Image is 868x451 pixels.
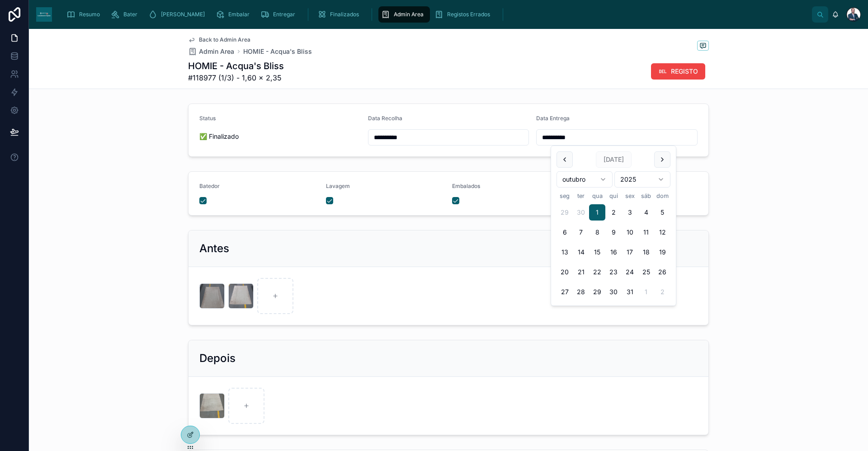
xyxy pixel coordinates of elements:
button: terça-feira, 7 de outubro de 2025 [573,224,589,240]
a: Back to Admin Area [188,36,250,43]
button: sábado, 1 de novembro de 2025 [638,284,654,300]
table: outubro 2025 [557,191,670,300]
th: terça-feira [573,191,589,201]
button: quinta-feira, 23 de outubro de 2025 [605,264,622,280]
th: quinta-feira [605,191,622,201]
button: domingo, 12 de outubro de 2025 [654,224,670,240]
h2: Depois [199,351,236,366]
button: sábado, 4 de outubro de 2025 [638,204,654,221]
button: quarta-feira, 29 de outubro de 2025 [589,284,605,300]
span: Admin Area [394,11,424,18]
span: Registos Errados [447,11,490,18]
img: App logo [36,7,52,22]
button: terça-feira, 28 de outubro de 2025 [573,284,589,300]
h1: HOMIE - Acqua's Bliss [188,60,284,72]
th: sábado [638,191,654,201]
button: quinta-feira, 2 de outubro de 2025 [605,204,622,221]
span: ✅ Finalizado [199,132,361,141]
a: Registos Errados [432,6,496,23]
span: Status [199,115,216,122]
span: Embalar [228,11,250,18]
button: quinta-feira, 9 de outubro de 2025 [605,224,622,240]
button: sábado, 25 de outubro de 2025 [638,264,654,280]
button: terça-feira, 21 de outubro de 2025 [573,264,589,280]
span: Admin Area [199,47,234,56]
span: Back to Admin Area [199,36,250,43]
span: [PERSON_NAME] [161,11,205,18]
button: terça-feira, 30 de setembro de 2025 [573,204,589,221]
span: Embalados [452,183,480,189]
button: REGISTO [651,63,705,80]
span: Resumo [79,11,100,18]
button: quinta-feira, 30 de outubro de 2025 [605,284,622,300]
button: segunda-feira, 27 de outubro de 2025 [557,284,573,300]
span: Entregar [273,11,295,18]
th: quarta-feira [589,191,605,201]
h2: Antes [199,241,229,256]
button: quarta-feira, 8 de outubro de 2025 [589,224,605,240]
th: segunda-feira [557,191,573,201]
span: Data Entrega [536,115,570,122]
a: Entregar [258,6,302,23]
button: quarta-feira, 22 de outubro de 2025 [589,264,605,280]
button: domingo, 5 de outubro de 2025 [654,204,670,221]
a: Bater [108,6,144,23]
div: scrollable content [59,5,812,24]
button: segunda-feira, 13 de outubro de 2025 [557,244,573,260]
a: Admin Area [378,6,430,23]
button: segunda-feira, 20 de outubro de 2025 [557,264,573,280]
a: Admin Area [188,47,234,56]
th: sexta-feira [622,191,638,201]
span: #118977 (1/3) - 1,60 × 2,35 [188,72,284,83]
button: domingo, 19 de outubro de 2025 [654,244,670,260]
button: sábado, 18 de outubro de 2025 [638,244,654,260]
button: sábado, 11 de outubro de 2025 [638,224,654,240]
button: domingo, 2 de novembro de 2025 [654,284,670,300]
a: [PERSON_NAME] [146,6,211,23]
button: quarta-feira, 15 de outubro de 2025 [589,244,605,260]
a: Embalar [213,6,256,23]
span: REGISTO [671,67,698,76]
button: domingo, 26 de outubro de 2025 [654,264,670,280]
button: segunda-feira, 6 de outubro de 2025 [557,224,573,240]
button: sexta-feira, 24 de outubro de 2025 [622,264,638,280]
button: quinta-feira, 16 de outubro de 2025 [605,244,622,260]
button: Today, quarta-feira, 1 de outubro de 2025, selected [589,204,605,221]
span: Bater [123,11,137,18]
button: sexta-feira, 17 de outubro de 2025 [622,244,638,260]
button: terça-feira, 14 de outubro de 2025 [573,244,589,260]
button: sexta-feira, 3 de outubro de 2025 [622,204,638,221]
span: Data Recolha [368,115,402,122]
button: segunda-feira, 29 de setembro de 2025 [557,204,573,221]
button: sexta-feira, 31 de outubro de 2025 [622,284,638,300]
a: HOMIE - Acqua's Bliss [243,47,312,56]
th: domingo [654,191,670,201]
button: sexta-feira, 10 de outubro de 2025 [622,224,638,240]
span: Finalizados [330,11,359,18]
a: Resumo [64,6,106,23]
span: Lavagem [326,183,350,189]
span: Batedor [199,183,220,189]
a: Finalizados [315,6,365,23]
